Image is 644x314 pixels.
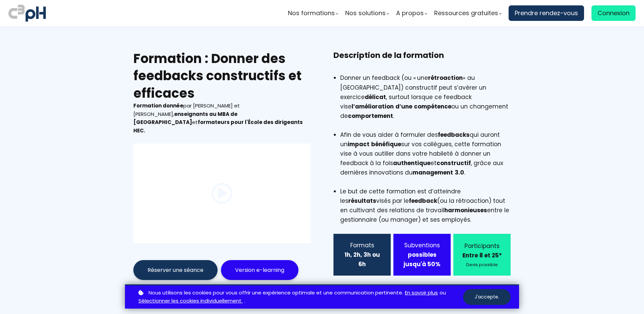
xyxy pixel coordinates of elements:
b: comportement [348,112,393,120]
span: A propos [396,8,424,18]
b: compétence [414,102,451,111]
img: logo C3PH [8,3,46,23]
span: Réserver une séance [148,266,203,274]
b: Entre 8 et 25* [462,251,502,259]
b: rétroaction [428,74,463,82]
div: Subventions [402,241,442,250]
b: management [413,168,453,177]
a: Sélectionner les cookies individuellement. [138,297,243,305]
button: J'accepte. [463,289,511,305]
h3: Description de la formation [333,50,511,71]
b: constructif [437,159,471,167]
b: formateurs pour l'École des dirigeants HEC. [133,119,303,134]
div: Participants [462,241,502,251]
p: ou . [137,289,463,306]
span: Nos solutions [345,8,386,18]
li: Le but de cette formation est d’atteindre les visés par le (ou la rétroaction) tout en cultivant ... [340,187,511,224]
span: Ressources gratuites [434,8,498,18]
b: authentique [393,159,430,167]
strong: possibles jusqu'à 50% [404,251,441,268]
b: résultats [348,197,376,205]
button: Version e-learning [221,260,298,280]
b: l’amélioration [352,102,394,111]
b: 3.0 [455,168,464,177]
div: Formats [342,241,382,250]
b: bénéfique [371,140,401,148]
b: délicat [365,93,386,101]
button: Réserver une séance [133,260,218,280]
b: impact [348,140,369,148]
li: Donner un feedback (ou « une » au [GEOGRAPHIC_DATA]) constructif peut s’avérer un exercice , surt... [340,73,511,130]
li: Afin de vous aider à formuler des qui auront un sur vos collègues, cette formation vise à vous ou... [340,130,511,187]
div: par [PERSON_NAME] et [PERSON_NAME], et [133,102,311,135]
h2: Formation : Donner des feedbacks constructifs et efficaces [133,50,311,102]
b: enseignants au MBA de [GEOGRAPHIC_DATA] [133,111,237,126]
b: harmonieuses [444,206,487,214]
b: feedback [409,197,437,205]
b: feedbacks [438,131,470,139]
b: d’une [395,102,412,111]
span: Prendre rendez-vous [515,8,578,18]
span: Nos formations [288,8,335,18]
span: Version e-learning [235,266,284,274]
span: Nous utilisons les cookies pour vous offrir une expérience optimale et une communication pertinente. [149,289,403,297]
b: Formation donnée [133,102,183,109]
div: Devis possible [462,261,502,269]
a: Connexion [591,5,636,21]
b: 1h, 2h, 3h ou 6h [345,251,380,268]
span: Connexion [598,8,630,18]
a: Prendre rendez-vous [509,5,584,21]
a: En savoir plus [405,289,438,297]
